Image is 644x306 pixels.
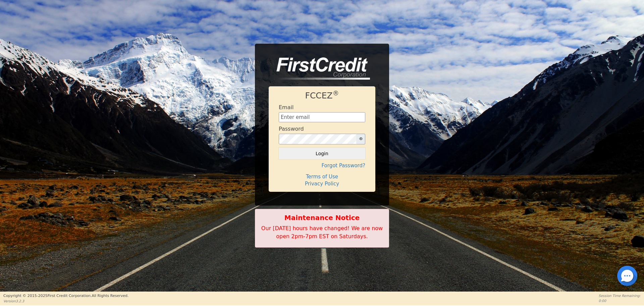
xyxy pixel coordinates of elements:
p: Version 3.2.3 [3,299,128,304]
h4: Privacy Policy [279,181,365,187]
span: Our [DATE] hours have changed! We are now open 2pm-7pm EST on Saturdays. [261,225,383,239]
h4: Password [279,126,304,132]
p: 0:00 [599,298,641,303]
span: All Rights Reserved. [92,294,128,298]
input: password [279,134,357,144]
img: logo-CMu_cnol.png [269,57,370,80]
b: Maintenance Notice [259,213,385,223]
h4: Email [279,104,293,111]
h4: Forgot Password? [279,163,365,169]
input: Enter email [279,112,365,122]
button: Login [279,148,365,159]
h4: Terms of Use [279,174,365,180]
p: Copyright © 2015- 2025 First Credit Corporation. [3,293,128,299]
h1: FCCEZ [279,91,365,101]
p: Session Time Remaining: [599,293,641,298]
sup: ® [333,90,339,97]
